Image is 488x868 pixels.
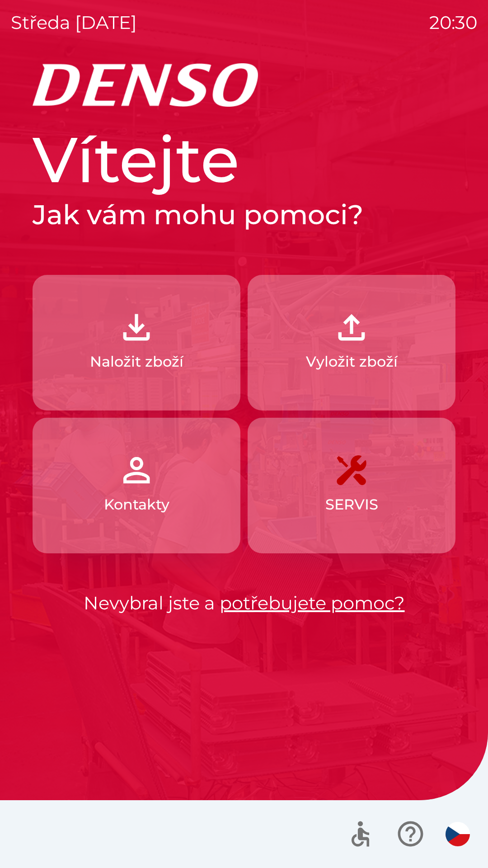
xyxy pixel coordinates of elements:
[306,351,398,373] p: Vyložit zboží
[33,590,455,617] p: Nevybral jste a
[325,494,378,515] p: SERVIS
[90,351,183,373] p: Naložit zboží
[33,198,455,231] h2: Jak vám mohu pomoci?
[104,494,169,515] p: Kontakty
[33,275,240,410] button: Naložit zboží
[11,9,137,36] p: středa [DATE]
[446,822,470,846] img: cs flag
[117,450,156,490] img: 072f4d46-cdf8-44b2-b931-d189da1a2739.png
[33,63,455,107] img: Logo
[117,307,156,347] img: 918cc13a-b407-47b8-8082-7d4a57a89498.png
[33,418,240,553] button: Kontakty
[332,450,371,490] img: 7408382d-57dc-4d4c-ad5a-dca8f73b6e74.png
[220,592,405,614] a: potřebujete pomoc?
[332,307,371,347] img: 2fb22d7f-6f53-46d3-a092-ee91fce06e5d.png
[429,9,477,36] p: 20:30
[248,275,455,410] button: Vyložit zboží
[33,121,455,198] h1: Vítejte
[248,418,455,553] button: SERVIS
